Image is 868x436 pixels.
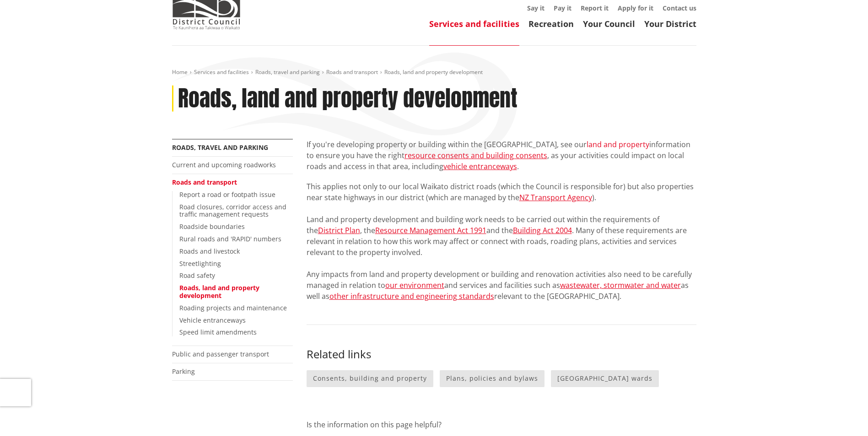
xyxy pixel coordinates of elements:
a: Rural roads and 'RAPID' numbers [179,234,281,243]
a: land and property [587,139,649,149]
a: Services and facilities [194,68,249,76]
a: Consents, building and property [307,370,433,387]
iframe: Messenger Launcher [826,398,859,431]
a: Apply for it [618,4,653,12]
a: Vehicle entranceways [179,316,246,324]
a: Roads, travel and parking [172,143,268,152]
a: Building Act 2004 [513,225,572,235]
a: resource consents and building consents [404,150,547,160]
a: Current and upcoming roadworks [172,160,276,169]
h3: Related links [307,348,696,361]
a: Report a road or footpath issue [179,190,275,199]
a: wastewater, stormwater and water [560,280,681,290]
a: vehicle entranceways [443,161,517,171]
a: our environment [385,280,444,290]
p: Is the information on this page helpful? [307,419,696,430]
a: District Plan [318,225,360,235]
a: Report it [581,4,609,12]
a: Roads and transport [326,68,378,76]
a: Roads and transport [172,178,237,186]
a: Plans, policies and bylaws [440,370,545,387]
a: other infrastructure and engineering standards [329,291,494,301]
a: Streetlighting [179,259,221,268]
a: Contact us [663,4,696,12]
a: Road closures, corridor access and traffic management requests [179,202,286,219]
a: Home [172,68,188,76]
p: If you're developing property or building within the [GEOGRAPHIC_DATA], see our information to en... [307,139,696,172]
a: Parking [172,367,195,376]
a: Public and passenger transport [172,350,269,358]
a: Recreation [528,18,574,29]
h1: Roads, land and property development [178,85,518,112]
a: Services and facilities [429,18,519,29]
a: Roads and livestock [179,247,240,255]
a: Roads, land and property development [179,283,259,300]
a: Road safety [179,271,215,280]
a: Your District [644,18,696,29]
a: [GEOGRAPHIC_DATA] wards [551,370,659,387]
a: Resource Management Act 1991 [375,225,486,235]
p: This applies not only to our local Waikato district roads (which the Council is responsible for) ... [307,181,696,302]
a: Roadside boundaries [179,222,245,231]
a: Your Council [583,18,635,29]
span: Roads, land and property development [384,68,483,76]
nav: breadcrumb [172,69,696,76]
a: Say it [527,4,545,12]
a: Roading projects and maintenance [179,303,287,312]
a: Roads, travel and parking [255,68,320,76]
a: Speed limit amendments [179,328,257,336]
a: Pay it [554,4,571,12]
a: NZ Transport Agency [519,192,592,202]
